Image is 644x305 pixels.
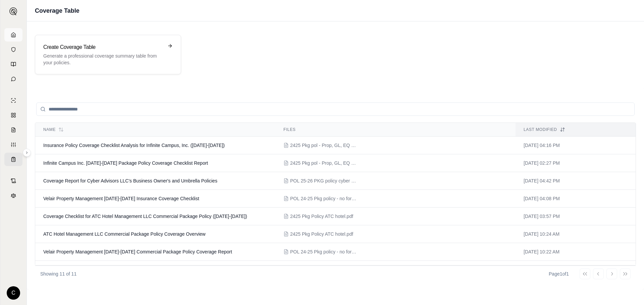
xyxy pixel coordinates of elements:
span: Velair Property Management 2024-2025 Insurance Coverage Checklist [43,196,199,201]
span: Infinite Campus Inc. 2024-2025 Package Policy Coverage Checklist Report [43,160,208,166]
div: Last modified [524,127,628,132]
span: Coverage Checklist for ATC Hotel Management LLC Commercial Package Policy (2024-2025) [43,214,247,219]
h1: Coverage Table [35,6,79,15]
span: 2425 Pkg Policy ATC hotel.pdf [290,213,353,220]
span: 2425 Pkg Policy ATC hotel.pdf [290,231,353,237]
span: Insurance Policy Coverage Checklist Analysis for Infinite Campus, Inc. (2024-2025) [43,143,225,148]
span: POL 24-25 Pkg policy - no forms velair.pdf [290,248,357,255]
img: Expand sidebar [9,7,17,15]
td: [DATE] 10:22 AM [516,243,636,261]
a: Coverage Table [4,153,22,166]
button: Expand sidebar [23,149,31,157]
button: Expand sidebar [7,5,20,18]
a: Prompt Library [4,58,22,71]
td: [DATE] 10:24 AM [516,225,636,243]
th: Files [275,123,516,137]
td: [DATE] 03:57 PM [516,208,636,225]
span: POL 24-25 Pkg policy - no forms velair.pdf [290,195,357,202]
td: [DATE] 04:08 PM [516,190,636,208]
div: Page 1 of 1 [549,271,569,277]
a: Custom Report [4,138,22,151]
td: [DATE] 03:09 PM [516,261,636,287]
span: 2425 Pkg pol - Prop, GL, EQ Brkdwn, OH EL infinite campus.pdf [290,160,357,166]
a: Claim Coverage [4,123,22,137]
span: ATC Hotel Management LLC Commercial Package Policy Coverage Overview [43,231,206,237]
a: Contract Analysis [4,174,22,187]
a: Home [4,28,22,42]
span: Coverage Report for Cyber Advisors LLC's Business Owner's and Umbrella Policies [43,178,217,183]
h3: Create Coverage Table [43,43,163,51]
p: Generate a professional coverage summary table from your policies. [43,53,163,66]
a: Documents Vault [4,43,22,56]
p: Showing 11 of 11 [40,271,76,277]
span: 2425 Pkg pol - Prop, GL, EQ Brkdwn, OH EL infinite campus.pdf [290,142,357,149]
td: [DATE] 04:42 PM [516,172,636,190]
span: POL 25-26 PKG policy cyber advisors.pdf [290,177,357,184]
a: Chat [4,72,22,86]
a: Legal Search Engine [4,189,22,202]
a: Policy Comparisons [4,108,22,122]
a: Single Policy [4,94,22,107]
div: C [7,286,20,300]
span: Velair Property Management 2024-2025 Commercial Package Policy Coverage Report [43,249,232,254]
td: [DATE] 04:16 PM [516,137,636,154]
div: Name [43,127,267,132]
td: [DATE] 02:27 PM [516,154,636,172]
